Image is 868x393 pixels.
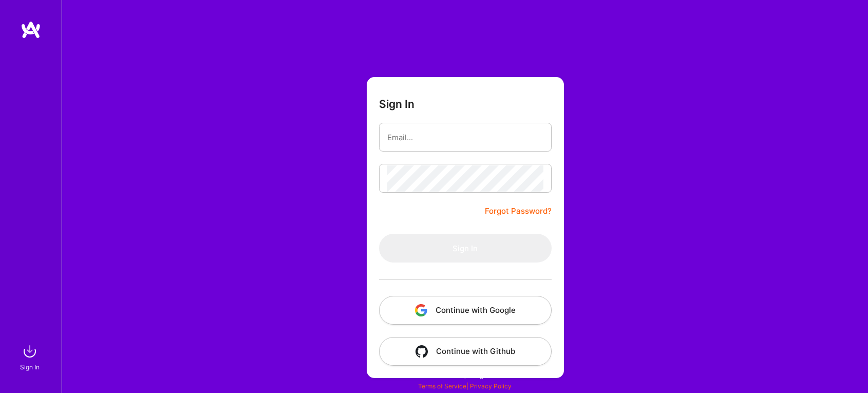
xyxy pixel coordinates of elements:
[21,21,41,39] img: logo
[418,382,512,390] span: |
[379,337,552,366] button: Continue with Github
[416,345,428,358] img: icon
[22,341,40,372] a: sign inSign In
[379,234,552,263] button: Sign In
[470,382,512,390] a: Privacy Policy
[20,341,40,362] img: sign in
[20,362,40,372] div: Sign In
[379,296,552,325] button: Continue with Google
[387,124,543,151] input: Email...
[415,304,427,316] img: icon
[62,362,868,388] div: © 2025 ATeams Inc., All rights reserved.
[418,382,466,390] a: Terms of Service
[485,205,552,217] a: Forgot Password?
[379,98,414,110] h3: Sign In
